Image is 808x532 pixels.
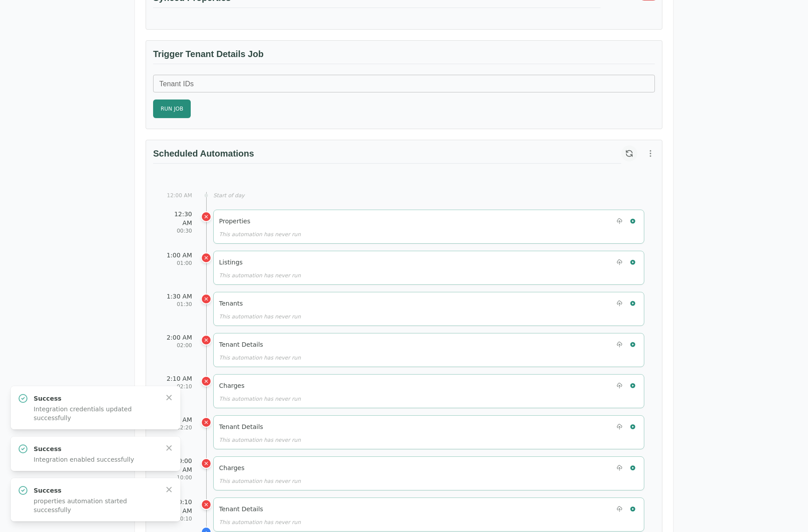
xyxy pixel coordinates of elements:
div: 12:00 AM [164,192,192,199]
div: Tenant Details was scheduled for 10:10 AM but missed its scheduled time and hasn't run [201,499,212,510]
div: 00:30 [164,227,192,234]
button: Run Charges now [627,462,639,474]
button: Run Job [153,100,191,118]
h5: Charges [219,381,245,390]
button: Upload Properties file [614,215,625,227]
div: This automation has never run [219,395,639,402]
button: Run Tenant Details now [627,339,639,350]
div: 10:00 [164,474,192,481]
div: Tenants was scheduled for 1:30 AM but missed its scheduled time and hasn't run [201,294,212,304]
button: Upload Tenants file [614,298,625,309]
div: This automation has never run [219,478,639,485]
h3: Scheduled Automations [153,147,621,164]
p: Success [34,486,158,495]
div: 12:30 AM [164,210,192,227]
div: Tenant Details was scheduled for 2:00 AM but missed its scheduled time and hasn't run [201,335,212,345]
div: Properties was scheduled for 12:30 AM but missed its scheduled time and hasn't run [201,211,212,222]
div: 01:00 [164,260,192,267]
p: Success [34,394,158,403]
div: Charges was scheduled for 10:00 AM but missed its scheduled time and hasn't run [201,458,212,469]
div: 2:00 AM [164,333,192,342]
p: Success [34,444,158,453]
div: 2:10 AM [164,374,192,383]
div: This automation has never run [219,354,639,361]
div: Start of day [213,192,644,199]
div: Listings was scheduled for 1:00 AM but missed its scheduled time and hasn't run [201,253,212,263]
h5: Tenant Details [219,340,263,349]
div: This automation has never run [219,231,639,238]
div: 1:00 AM [164,251,192,260]
div: 02:00 [164,342,192,349]
p: Integration credentials updated successfully [34,405,158,422]
div: This automation has never run [219,519,639,526]
button: Run Tenants now [627,298,639,309]
h5: Tenant Details [219,422,263,431]
div: This automation has never run [219,272,639,279]
div: This automation has never run [219,313,639,320]
button: Run Tenant Details now [627,503,639,515]
p: Integration enabled successfully [34,455,158,464]
button: Upload Charges file [614,462,625,474]
div: 01:30 [164,301,192,308]
div: 1:30 AM [164,292,192,301]
h5: Tenant Details [219,505,263,513]
button: Upload Tenant Details file [614,503,625,515]
p: properties automation started successfully [34,497,158,514]
div: 02:10 [164,383,192,390]
button: Run Charges now [627,380,639,391]
h5: Tenants [219,299,243,308]
button: Refresh scheduled automations [621,145,637,161]
h5: Charges [219,463,245,472]
div: Tenant Details was scheduled for 2:20 AM but missed its scheduled time and hasn't run [201,417,212,428]
div: Charges was scheduled for 2:10 AM but missed its scheduled time and hasn't run [201,376,212,387]
button: Run Tenant Details now [627,421,639,432]
div: This automation has never run [219,436,639,444]
button: Upload Tenant Details file [614,339,625,350]
button: Run Listings now [627,256,639,268]
h5: Listings [219,258,242,267]
button: Upload Tenant Details file [614,421,625,432]
h5: Properties [219,217,250,226]
button: Upload Charges file [614,380,625,391]
h3: Trigger Tenant Details Job [153,48,655,64]
button: More options [643,145,658,161]
button: Run Properties now [627,215,639,227]
button: Upload Listings file [614,256,625,268]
